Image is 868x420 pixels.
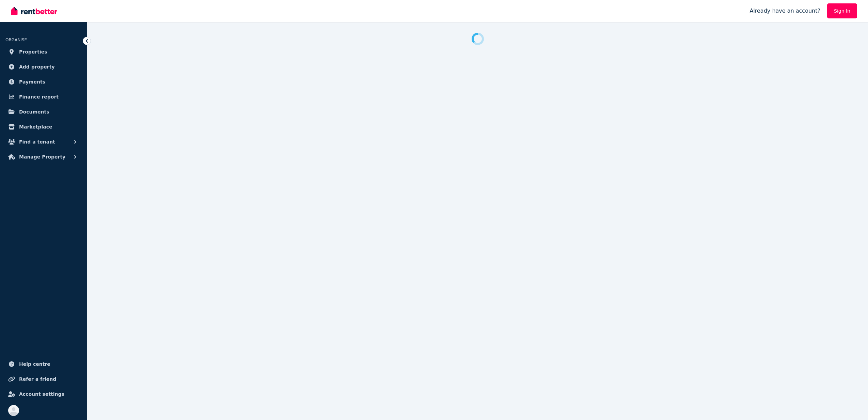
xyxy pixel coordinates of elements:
[19,93,59,101] span: Finance report
[19,108,49,116] span: Documents
[11,6,57,16] img: RentBetter
[5,150,81,164] button: Manage Property
[19,390,64,398] span: Account settings
[5,105,81,119] a: Documents
[19,78,45,86] span: Payments
[19,360,50,368] span: Help centre
[5,387,81,401] a: Account settings
[5,135,81,149] button: Find a tenant
[5,75,81,89] a: Payments
[19,123,52,131] span: Marketplace
[5,357,81,371] a: Help centre
[19,48,47,56] span: Properties
[5,60,81,74] a: Add property
[5,37,27,42] span: ORGANISE
[19,138,55,146] span: Find a tenant
[19,375,56,383] span: Refer a friend
[5,120,81,134] a: Marketplace
[19,63,55,71] span: Add property
[827,3,857,18] a: Sign In
[749,7,820,15] span: Already have an account?
[19,153,65,161] span: Manage Property
[5,45,81,59] a: Properties
[5,372,81,386] a: Refer a friend
[5,90,81,104] a: Finance report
